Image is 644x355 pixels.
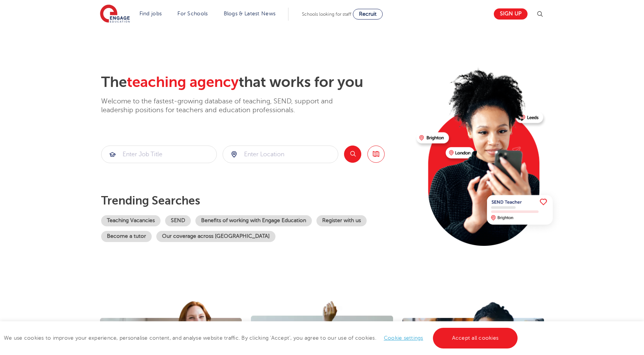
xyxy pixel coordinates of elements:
div: Submit [101,146,217,163]
button: Search [344,146,361,163]
a: Teaching Vacancies [101,215,161,226]
span: We use cookies to improve your experience, personalise content, and analyse website traffic. By c... [4,335,519,341]
a: Benefits of working with Engage Education [195,215,312,226]
a: Blogs & Latest News [224,11,276,16]
p: Welcome to the fastest-growing database of teaching, SEND, support and leadership positions for t... [101,97,354,115]
a: Cookie settings [384,335,423,341]
span: teaching agency [127,74,239,90]
a: Sign up [494,8,528,20]
input: Submit [102,146,216,163]
h2: The that works for you [101,74,410,91]
a: Register with us [316,215,367,226]
a: SEND [165,215,191,226]
img: Engage Education [100,5,130,24]
a: Recruit [353,9,383,20]
span: Recruit [359,11,377,17]
span: Schools looking for staff [302,11,351,17]
a: For Schools [177,11,208,16]
a: Become a tutor [101,231,152,242]
p: Trending searches [101,194,410,208]
a: Our coverage across [GEOGRAPHIC_DATA] [156,231,275,242]
input: Submit [223,146,338,163]
a: Accept all cookies [433,328,518,348]
div: Submit [223,146,338,163]
a: Find jobs [139,11,162,16]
